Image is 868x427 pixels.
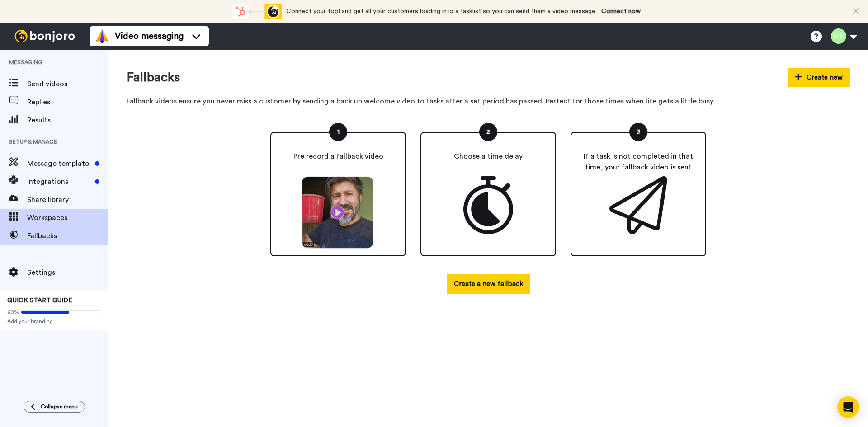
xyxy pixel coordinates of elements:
[127,70,180,84] h1: Fallbacks
[454,151,523,162] p: Choose a time delay
[27,212,108,223] span: Workspaces
[27,97,108,108] span: Replies
[11,30,79,42] img: bj-logo-header-white.svg
[329,123,347,141] div: 1
[447,274,530,294] button: Create a new fallback
[24,401,85,413] button: Collapse menu
[27,79,108,89] span: Send videos
[601,8,641,14] a: Connect now
[479,123,497,141] div: 2
[232,4,282,19] div: animation
[41,403,78,410] span: Collapse menu
[7,309,19,316] span: 60%
[837,396,859,418] div: Open Intercom Messenger
[27,267,108,278] span: Settings
[127,96,850,107] p: Fallback videos ensure you never miss a customer by sending a back up welcome video to tasks afte...
[95,29,109,43] img: vm-color.svg
[629,123,647,141] div: 3
[286,8,597,14] span: Connect your tool and get all your customers loading into a tasklist so you can send them a video...
[27,115,108,126] span: Results
[788,68,850,87] button: Create new
[27,194,108,205] span: Share library
[27,230,108,241] span: Fallbacks
[115,30,184,42] span: Video messaging
[298,176,378,249] img: matt.png
[293,151,383,162] p: Pre record a fallback video
[7,297,72,304] span: QUICK START GUIDE
[27,176,91,187] span: Integrations
[7,318,101,325] span: Add your branding
[579,151,698,173] p: If a task is not completed in that time, your fallback video is sent
[27,158,91,169] span: Message template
